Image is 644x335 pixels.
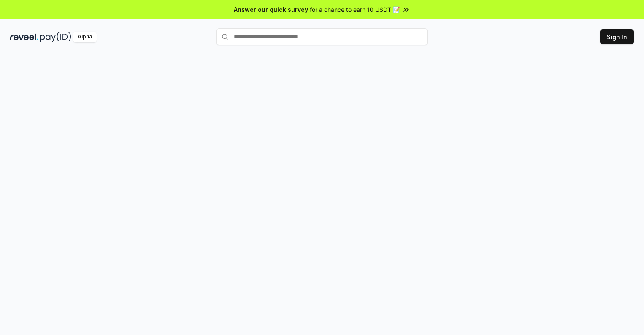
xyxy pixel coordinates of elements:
[40,32,71,42] img: pay_id
[310,5,400,14] span: for a chance to earn 10 USDT 📝
[10,32,38,42] img: reveel_dark
[600,29,634,44] button: Sign In
[73,32,97,42] div: Alpha
[234,5,308,14] span: Answer our quick survey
